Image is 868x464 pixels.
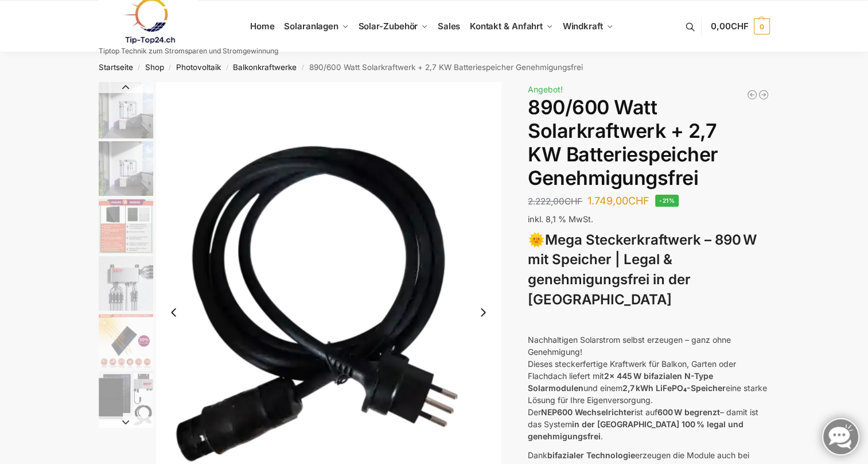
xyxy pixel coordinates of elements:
span: 0,00 [711,21,748,32]
button: Previous slide [162,300,186,324]
span: Sales [438,21,461,32]
li: 2 / 12 [96,140,153,197]
button: Previous slide [99,82,153,93]
a: Solar-Zubehör [353,1,433,52]
span: 0 [754,18,770,34]
span: Solar-Zubehör [359,21,418,32]
span: / [164,63,176,72]
strong: NEP600 Wechselrichter [541,407,635,417]
li: 3 / 12 [96,197,153,254]
bdi: 2.222,00 [528,196,582,207]
h1: 890/600 Watt Solarkraftwerk + 2,7 KW Batteriespeicher Genehmigungsfrei [528,96,769,190]
img: Balkonkraftwerk mit 2,7kw Speicher [99,141,153,196]
strong: 2,7 kWh LiFePO₄-Speicher [622,383,726,393]
a: Sales [433,1,465,52]
span: / [221,63,233,72]
span: inkl. 8,1 % MwSt. [528,214,593,224]
a: Mega Balkonkraftwerk 1780 Watt mit 2,7 kWh Speicher [746,89,758,100]
button: Next slide [471,300,495,324]
img: Bificial im Vergleich zu billig Modulen [99,199,153,253]
a: Photovoltaik [176,63,221,72]
a: Windkraft [558,1,618,52]
span: -21% [655,195,679,207]
strong: 2x 445 W bifazialen N-Type Solarmodulen [528,371,713,393]
a: Shop [145,63,164,72]
span: / [133,63,145,72]
a: Solaranlagen [279,1,353,52]
span: CHF [628,195,649,207]
li: 1 / 12 [96,82,153,140]
strong: bifazialer Technologie [547,450,635,460]
a: Kontakt & Anfahrt [465,1,558,52]
a: Balkonkraftwerke [233,63,297,72]
li: 5 / 12 [96,312,153,369]
span: Angebot! [528,84,563,94]
span: Windkraft [563,21,603,32]
nav: Breadcrumb [78,52,790,82]
a: 0,00CHF 0 [711,9,769,44]
img: Balkonkraftwerk 860 [99,371,153,426]
span: Kontakt & Anfahrt [470,21,543,32]
button: Next slide [99,416,153,428]
strong: 600 W begrenzt [657,407,720,417]
p: Tiptop Technik zum Stromsparen und Stromgewinnung [99,48,278,55]
strong: in der [GEOGRAPHIC_DATA] 100 % legal und genehmigungsfrei [528,419,744,441]
p: Nachhaltigen Solarstrom selbst erzeugen – ganz ohne Genehmigung! Dieses steckerfertige Kraftwerk ... [528,334,769,442]
a: Startseite [99,63,133,72]
span: CHF [565,196,582,207]
span: / [297,63,309,72]
li: 4 / 12 [96,254,153,312]
span: CHF [731,21,749,32]
img: Bificial 30 % mehr Leistung [99,314,153,368]
span: Solaranlagen [284,21,338,32]
img: BDS1000 [99,256,153,311]
li: 6 / 12 [96,369,153,427]
h3: 🌞 [528,230,769,310]
img: Balkonkraftwerk mit 2,7kw Speicher [99,82,153,138]
bdi: 1.749,00 [587,195,649,207]
strong: Mega Steckerkraftwerk – 890 W mit Speicher | Legal & genehmigungsfrei in der [GEOGRAPHIC_DATA] [528,231,757,308]
a: Balkonkraftwerk mit Speicher 2670 Watt Solarmodulleistung mit 2kW/h Speicher [758,89,769,100]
